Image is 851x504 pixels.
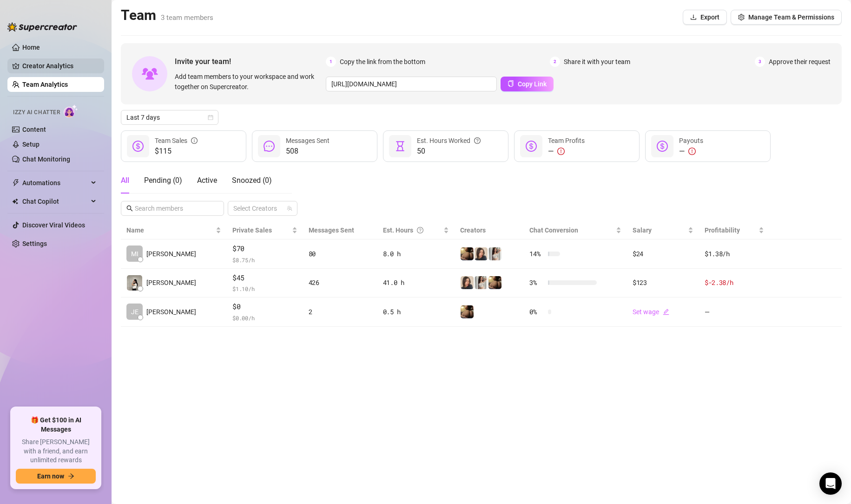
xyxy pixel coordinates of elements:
a: Setup [22,141,40,148]
span: Snoozed ( 0 ) [232,176,272,185]
div: $123 [633,278,693,288]
img: Peachy [488,276,501,289]
span: Automations [22,175,88,190]
span: Copy the link from the bottom [340,57,425,67]
div: $-2.38 /h [705,278,764,288]
span: Export [700,13,719,21]
div: All [121,175,129,186]
span: dollar-circle [526,141,537,152]
img: Nina [488,247,501,260]
a: Set wageedit [633,308,669,316]
span: $ 1.10 /h [232,284,297,293]
div: 8.0 h [383,249,449,259]
span: setting [738,14,745,20]
div: — [548,146,585,157]
span: question-circle [474,136,481,146]
div: Est. Hours [383,225,442,235]
th: Name [121,221,227,239]
span: [PERSON_NAME] [146,249,196,259]
a: Settings [22,240,47,247]
th: Creators [455,221,524,239]
span: Share [PERSON_NAME] with a friend, and earn unlimited rewards [16,438,96,465]
span: Chat Conversion [529,226,578,234]
span: Private Sales [232,226,272,234]
span: Team Profits [548,137,585,144]
h2: Team [121,6,213,24]
button: Earn nowarrow-right [16,469,96,484]
span: Profitability [705,226,740,234]
div: $24 [633,249,693,259]
span: Salary [633,226,652,234]
div: 41.0 h [383,278,449,288]
span: Active [197,176,217,185]
div: Est. Hours Worked [417,136,481,146]
span: search [126,205,133,212]
span: $ 0.00 /h [232,313,297,323]
img: Sofia Zamantha … [127,275,142,291]
span: 508 [286,146,330,157]
span: Invite your team! [175,56,326,67]
img: Nina [475,247,488,260]
button: Export [683,10,727,25]
span: $115 [155,146,198,157]
div: — [679,146,703,157]
button: Manage Team & Permissions [731,10,842,25]
span: 3 team members [161,13,213,22]
span: 14 % [529,249,544,259]
span: JE [131,307,139,317]
span: Earn now [37,472,64,480]
span: question-circle [417,225,423,235]
span: dollar-circle [132,141,144,152]
input: Search members [135,203,211,213]
img: AI Chatter [64,104,78,118]
span: Payouts [679,137,703,144]
span: $70 [232,243,297,254]
a: Team Analytics [22,81,68,88]
a: Content [22,126,46,133]
span: [PERSON_NAME] [146,278,196,288]
div: 0.5 h [383,307,449,317]
span: calendar [208,115,213,120]
div: 426 [309,278,372,288]
span: [PERSON_NAME] [146,307,196,317]
a: Creator Analytics [22,58,97,73]
span: 3 % [529,278,544,288]
span: thunderbolt [12,179,20,187]
div: 80 [309,249,372,259]
a: Discover Viral Videos [22,221,85,229]
span: copy [508,80,514,87]
span: 0 % [529,307,544,317]
span: team [287,206,292,211]
span: 50 [417,146,481,157]
span: Name [126,225,214,235]
span: 1 [326,57,336,67]
span: info-circle [191,136,198,146]
span: 🎁 Get $100 in AI Messages [16,416,96,434]
span: $0 [232,301,297,312]
div: 2 [309,307,372,317]
span: 3 [755,57,765,67]
span: hourglass [395,141,406,152]
span: Messages Sent [286,137,330,144]
span: Izzy AI Chatter [13,108,60,117]
div: Open Intercom Messenger [819,472,842,495]
span: arrow-right [68,473,74,479]
span: download [690,14,697,20]
span: Last 7 days [126,110,213,124]
span: 2 [550,57,560,67]
div: $1.38 /h [705,249,764,259]
img: Peachy [461,305,474,318]
a: Home [22,44,40,51]
img: Nina [475,276,488,289]
span: exclamation-circle [557,148,565,155]
span: dollar-circle [657,141,668,152]
img: Chat Copilot [12,198,18,205]
div: Pending ( 0 ) [144,175,182,186]
span: $ 8.75 /h [232,255,297,265]
span: Messages Sent [309,226,354,234]
span: Add team members to your workspace and work together on Supercreator. [175,71,322,92]
span: Share it with your team [564,57,630,67]
span: message [264,141,275,152]
span: Approve their request [769,57,831,67]
span: $45 [232,272,297,284]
